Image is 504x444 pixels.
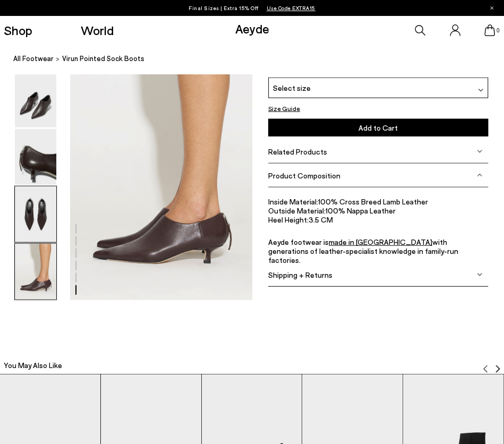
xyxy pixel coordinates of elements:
[268,197,318,206] span: Inside Material:
[268,197,488,206] li: 100% Cross Breed Lamb Leather
[268,215,309,224] span: Heel Height:
[268,147,327,156] span: Related Products
[15,244,56,300] img: Virun Pointed Sock Boots - Image 6
[268,270,332,279] span: Shipping + Returns
[268,237,458,264] span: with generations of leather-specialist knowledge in family-run factories.
[268,103,300,114] button: Size Guide
[13,45,504,74] nav: breadcrumb
[493,365,502,373] img: svg%3E
[235,21,269,36] a: Aeyde
[268,237,329,246] span: Aeyde footwear is
[268,206,326,215] span: Outside Material:
[268,171,340,180] span: Product Composition
[477,149,482,154] img: svg%3E
[15,129,56,185] img: Virun Pointed Sock Boots - Image 4
[4,24,32,37] a: Shop
[62,53,144,64] span: Virun Pointed Sock Boots
[493,357,502,373] button: Next slide
[13,53,54,64] a: All Footwear
[81,24,114,37] a: World
[15,186,56,242] img: Virun Pointed Sock Boots - Image 5
[478,87,483,92] img: svg%3E
[15,72,56,127] img: Virun Pointed Sock Boots - Image 3
[481,357,490,373] button: Previous slide
[329,237,432,246] a: made in [GEOGRAPHIC_DATA]
[477,173,482,178] img: svg%3E
[189,3,315,13] p: Final Sizes | Extra 15% Off
[273,82,311,93] span: Select size
[481,365,490,373] img: svg%3E
[268,206,488,215] li: 100% Nappa Leather
[268,215,488,224] li: 3.5 CM
[477,272,482,277] img: svg%3E
[495,28,500,33] span: 0
[484,24,495,36] a: 0
[267,5,315,11] span: Navigate to /collections/ss25-final-sizes
[358,123,398,132] span: Add to Cart
[268,119,488,136] button: Add to Cart
[4,360,62,371] h2: You May Also Like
